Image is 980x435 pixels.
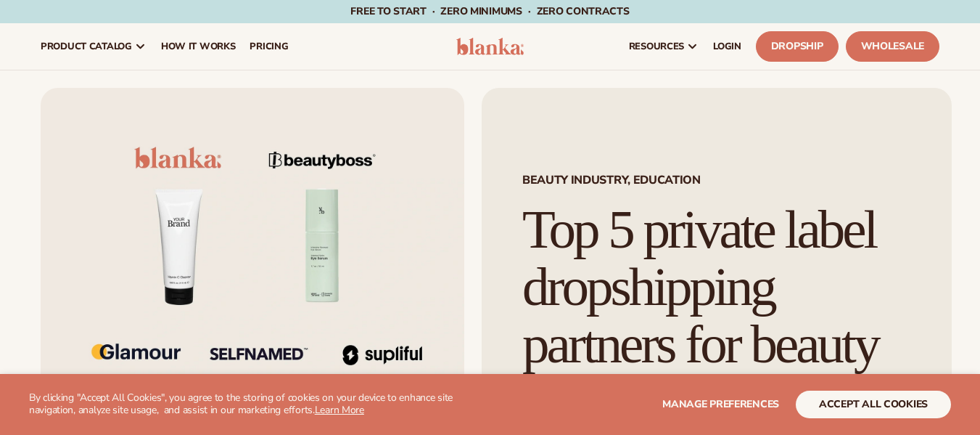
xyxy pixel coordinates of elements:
[522,201,911,430] h1: Top 5 private label dropshipping partners for beauty brands
[161,41,236,52] span: How It Works
[456,38,524,55] img: logo
[713,41,741,52] span: LOGIN
[522,174,911,186] span: Beauty industry, Education
[706,23,749,70] a: LOGIN
[622,23,706,70] a: resources
[662,391,779,418] button: Manage preferences
[350,4,629,18] span: Free to start · ZERO minimums · ZERO contracts
[315,403,364,417] a: Learn More
[154,23,243,70] a: How It Works
[756,31,839,62] a: Dropship
[250,41,288,52] span: pricing
[33,23,154,70] a: product catalog
[846,31,939,62] a: Wholesale
[41,41,132,52] span: product catalog
[29,392,484,417] p: By clicking "Accept All Cookies", you agree to the storing of cookies on your device to enhance s...
[662,397,779,411] span: Manage preferences
[796,391,951,418] button: accept all cookies
[242,23,295,70] a: pricing
[629,41,684,52] span: resources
